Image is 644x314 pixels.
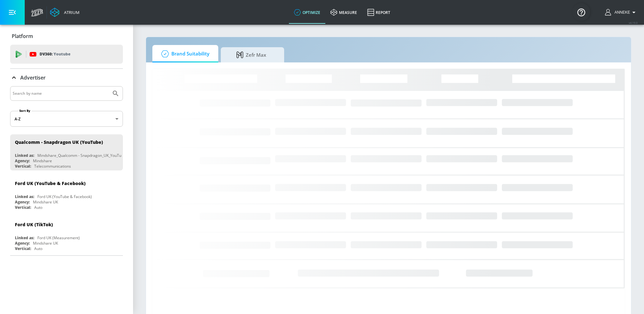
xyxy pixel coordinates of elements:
div: Auto [34,246,42,251]
div: Agency: [15,158,30,163]
span: Brand Suitability [159,46,209,61]
div: Auto [34,205,42,210]
p: DV360: [40,51,70,58]
div: Qualcomm - Snapdragon UK (YouTube) [15,139,103,145]
div: Agency: [15,240,30,246]
div: Mindshare_Qualcomm - Snapdragon_UK_YouTube_GoogleAds [37,153,147,158]
div: Ford UK (YouTube & Facebook) [15,180,86,186]
a: optimize [289,1,325,24]
p: Youtube [54,51,70,57]
div: Linked as: [15,235,34,240]
div: Agency: [15,199,30,205]
div: Ford UK (Measurement) [37,235,80,240]
a: Atrium [50,8,80,17]
div: Mindshare [33,158,52,163]
nav: list of Advertiser [10,132,123,255]
a: measure [325,1,362,24]
p: Advertiser [20,74,46,81]
div: Ford UK (TikTok)Linked as:Ford UK (Measurement)Agency:Mindshare UKVertical:Auto [10,217,123,253]
div: A-Z [10,111,123,127]
div: Vertical: [15,163,31,169]
div: Advertiser [10,86,123,255]
div: Ford UK (YouTube & Facebook)Linked as:Ford UK (YouTube & Facebook)Agency:Mindshare UKVertical:Auto [10,176,123,212]
div: Advertiser [10,69,123,87]
button: Anneke [605,9,638,16]
div: Vertical: [15,246,31,251]
div: Ford UK (YouTube & Facebook) [37,194,92,199]
div: Linked as: [15,194,34,199]
a: Report [362,1,395,24]
span: login as: anneke.onwijn@mindshareworld.com [612,10,630,15]
button: Open Resource Center [572,3,590,21]
div: Qualcomm - Snapdragon UK (YouTube)Linked as:Mindshare_Qualcomm - Snapdragon_UK_YouTube_GoogleAdsA... [10,134,123,170]
div: DV360: Youtube [10,45,123,64]
label: Sort By [18,109,32,113]
p: Platform [12,33,33,40]
div: Mindshare UK [33,199,58,205]
span: Zefr Max [227,47,275,62]
input: Search by name [13,89,109,98]
div: Ford UK (TikTok) [15,221,53,227]
div: Telecommunications [34,163,71,169]
div: Vertical: [15,205,31,210]
div: Mindshare UK [33,240,58,246]
div: Atrium [61,10,80,15]
div: Platform [10,27,123,45]
span: v 4.19.0 [629,21,638,24]
div: Linked as: [15,153,34,158]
